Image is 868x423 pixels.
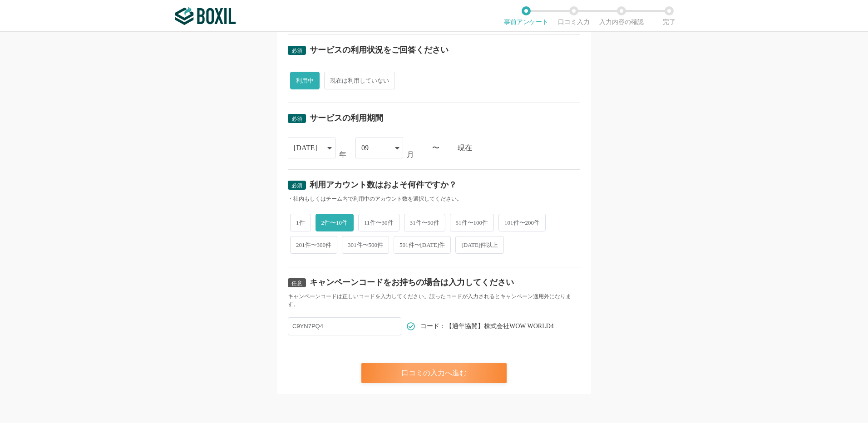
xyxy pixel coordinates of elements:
div: 利用アカウント数はおよそ何件ですか？ [310,181,457,189]
li: 口コミ入力 [550,6,597,25]
div: サービスの利用期間 [310,114,383,122]
span: 任意 [291,280,302,286]
div: 現在 [458,144,580,152]
span: 51件〜100件 [450,214,494,231]
div: キャンペーンコードは正しいコードを入力してください。誤ったコードが入力されるとキャンペーン適用外になります。 [288,293,580,308]
div: キャンペーンコードをお持ちの場合は入力してください [310,278,514,286]
span: コード：【通年協賛】株式会社WOW WORLD4 [420,323,554,330]
div: 09 [361,138,369,158]
span: 2件〜10件 [316,214,354,231]
span: [DATE]件以上 [455,236,504,254]
li: 入力内容の確認 [597,6,645,25]
div: 口コミの入力へ進む [361,363,507,383]
span: 必須 [291,116,302,122]
span: 11件〜30件 [358,214,399,231]
span: 必須 [291,48,302,54]
li: 完了 [645,6,693,25]
img: ボクシルSaaS_ロゴ [175,7,236,25]
div: 〜 [432,144,439,152]
span: 利用中 [290,72,320,89]
span: 1件 [290,214,311,231]
div: 月 [407,151,414,158]
div: [DATE] [294,138,317,158]
div: 年 [339,151,346,158]
span: 301件〜500件 [342,236,389,254]
div: ・社内もしくはチーム内で利用中のアカウント数を選択してください。 [288,195,580,203]
span: 現在は利用していない [324,72,395,89]
div: サービスの利用状況をご回答ください [310,46,449,54]
span: 31件〜50件 [404,214,445,231]
span: 201件〜300件 [290,236,337,254]
span: 必須 [291,182,302,189]
li: 事前アンケート [502,6,550,25]
span: 101件〜200件 [498,214,546,231]
span: 501件〜[DATE]件 [394,236,451,254]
